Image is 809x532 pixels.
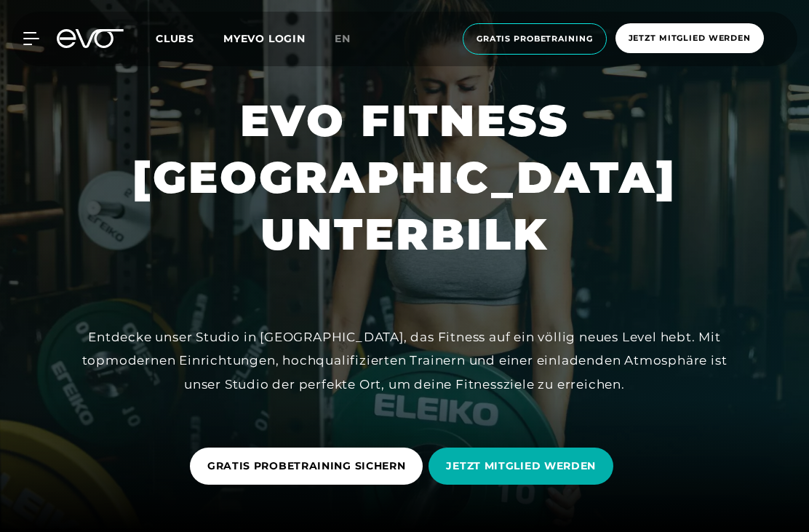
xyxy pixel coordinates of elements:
a: JETZT MITGLIED WERDEN [429,437,619,496]
a: Gratis Probetraining [458,23,611,55]
span: Clubs [156,32,194,45]
a: GRATIS PROBETRAINING SICHERN [190,437,429,496]
span: en [335,32,351,45]
div: Entdecke unser Studio in [GEOGRAPHIC_DATA], das Fitness auf ein völlig neues Level hebt. Mit topm... [77,325,732,396]
span: GRATIS PROBETRAINING SICHERN [207,458,406,474]
span: JETZT MITGLIED WERDEN [446,458,596,474]
h1: EVO FITNESS [GEOGRAPHIC_DATA] UNTERBILK [12,92,797,263]
a: MYEVO LOGIN [223,32,306,45]
a: Jetzt Mitglied werden [611,23,768,55]
span: Jetzt Mitglied werden [629,32,751,44]
a: Clubs [156,31,223,45]
span: Gratis Probetraining [477,33,593,45]
a: en [335,31,368,47]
